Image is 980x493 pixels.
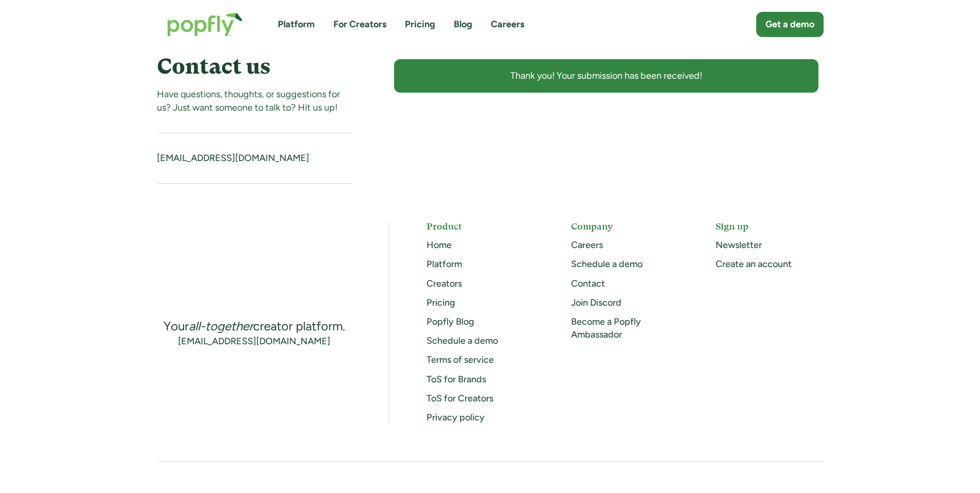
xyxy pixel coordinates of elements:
a: Get a demo [756,12,824,37]
a: Newsletter [716,239,762,251]
a: ToS for Brands [426,374,486,385]
a: Create an account [716,258,792,270]
div: Contact us success [394,59,818,93]
a: For Creators [333,18,386,31]
em: all-together [189,319,253,333]
a: [EMAIL_ADDRESS][DOMAIN_NAME] [157,152,309,164]
a: Popfly Blog [426,316,474,327]
a: Schedule a demo [571,258,643,270]
a: Privacy policy [426,412,485,423]
div: Thank you! Your submission has been received! [404,69,808,82]
a: home [157,2,253,47]
a: Platform [426,258,462,270]
a: Blog [454,18,472,31]
a: Schedule a demo [426,335,498,346]
a: Platform [278,18,315,31]
a: Creators [426,278,462,289]
a: Terms of service [426,354,494,365]
div: Get a demo [765,18,814,31]
div: Have questions, thoughts, or suggestions for us? Just want someone to talk to? Hit us up! [157,88,352,114]
a: Become a Popfly Ambassador [571,316,641,340]
a: Home [426,239,452,251]
h4: Contact us [157,54,352,79]
a: ToS for Creators [426,393,493,404]
div: Your creator platform. [164,318,345,334]
a: [EMAIL_ADDRESS][DOMAIN_NAME] [178,335,330,348]
h5: Sign up [716,220,823,233]
a: Pricing [426,297,455,308]
a: Pricing [405,18,435,31]
a: Careers [491,18,524,31]
h5: Company [571,220,679,233]
h5: Product [426,220,534,233]
a: Contact [571,278,605,289]
a: Careers [571,239,603,251]
a: Join Discord [571,297,621,308]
